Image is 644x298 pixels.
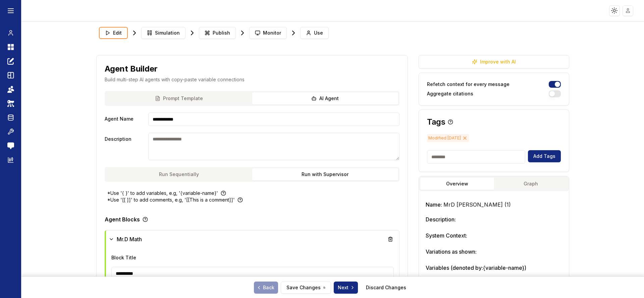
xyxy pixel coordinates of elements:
button: Improve with AI [419,55,569,69]
span: Publish [213,30,230,36]
button: Use [300,27,329,39]
h3: Tags [427,118,445,126]
button: AI Agent [252,92,398,104]
button: Edit [99,27,128,39]
span: Monitor [263,30,281,36]
span: Edit [113,30,122,36]
button: Add Tags [528,150,561,162]
label: Block Title [111,255,136,260]
span: Next [338,284,355,291]
a: Discard Changes [366,284,406,291]
label: Aggregate citations [427,91,473,96]
h3: Name: [426,201,562,209]
button: Run with Supervisor [252,168,398,180]
span: MrD [PERSON_NAME] (1) [443,201,511,208]
h1: Agent Builder [105,63,158,74]
span: Modified [DATE] [427,134,469,142]
button: Discard Changes [361,282,412,294]
button: Run Sequentially [106,168,252,180]
button: Overview [420,178,494,190]
p: Agent Blocks [105,217,140,222]
span: Use [314,30,323,36]
a: Back [254,282,278,294]
button: Next [334,282,358,294]
label: Agent Name [105,113,146,126]
button: Monitor [249,27,287,39]
img: placeholder-user.jpg [623,6,633,15]
button: Simulation [141,27,185,39]
span: Mr.D Math [117,235,142,243]
p: *Use '{ }' to add variables, e.g, '{variable-name}' [107,190,218,197]
button: Prompt Template [106,92,252,104]
button: Publish [199,27,236,39]
img: feedback [7,142,14,149]
h3: Variations as shown: [426,248,562,256]
h3: Variables (denoted by: {variable-name} ) [426,264,562,272]
label: Description [105,133,146,160]
button: Save Changes [281,282,331,294]
h3: Description: [426,215,562,223]
button: Graph [494,178,568,190]
p: Build multi-step AI agents with copy-paste variable connections [105,76,400,83]
p: *Use '[[ ]]' to add comments, e.g, '[[This is a comment]]' [107,197,235,203]
h3: System Context: [426,231,562,240]
span: Simulation [155,30,180,36]
label: Refetch context for every message [427,82,509,87]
